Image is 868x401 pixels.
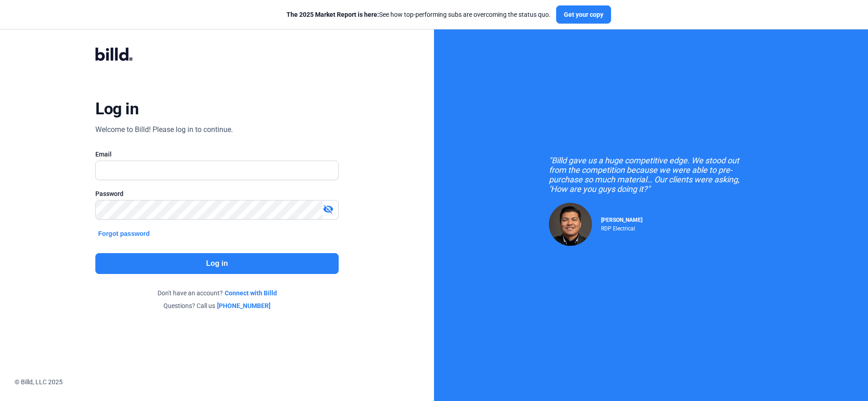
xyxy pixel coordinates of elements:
[95,124,233,135] div: Welcome to Billd! Please log in to continue.
[286,11,379,18] span: The 2025 Market Report is here:
[95,189,338,198] div: Password
[95,253,338,274] button: Log in
[217,301,271,310] a: [PHONE_NUMBER]
[601,223,642,232] div: RDP Electrical
[549,156,753,194] div: "Billd gave us a huge competitive edge. We stood out from the competition because we were able to...
[95,229,153,239] button: Forgot password
[286,10,551,19] div: See how top-performing subs are overcoming the status quo.
[556,5,611,24] button: Get your copy
[225,289,277,298] a: Connect with Billd
[601,217,642,223] span: [PERSON_NAME]
[95,301,338,310] div: Questions? Call us
[549,203,592,246] img: Raul Pacheco
[95,150,338,159] div: Email
[323,204,334,215] mat-icon: visibility_off
[95,289,338,298] div: Don't have an account?
[95,99,138,119] div: Log in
